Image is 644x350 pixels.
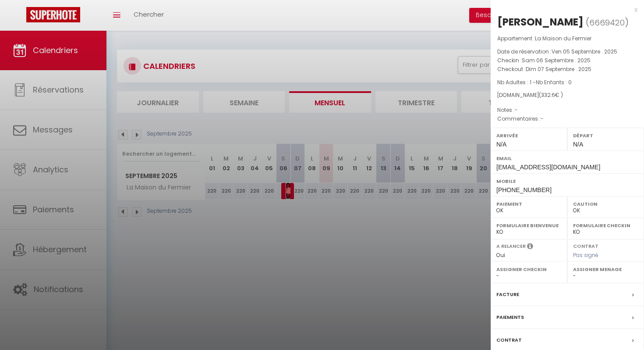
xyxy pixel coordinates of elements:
[573,221,638,230] label: Formulaire Checkin
[496,177,638,186] label: Mobile
[497,34,637,43] p: Appartement :
[573,141,583,148] span: N/A
[536,79,572,86] span: Nb Enfants : 0
[573,265,638,274] label: Assigner Menage
[535,35,591,42] span: La Maison du Fermier
[497,56,637,65] p: Checkin :
[496,290,519,299] label: Facture
[497,47,637,56] p: Date de réservation :
[573,131,638,140] label: Départ
[552,48,617,55] span: Ven 05 Septembre . 2025
[522,57,591,64] span: Sam 06 Septembre . 2025
[526,65,591,73] span: Dim 07 Septembre . 2025
[497,106,637,114] p: Notes :
[496,141,506,148] span: N/A
[539,91,563,99] span: ( € )
[496,265,562,274] label: Assigner Checkin
[573,200,638,208] label: Caution
[491,4,637,15] div: x
[497,91,637,100] div: [DOMAIN_NAME]
[497,65,637,74] p: Checkout :
[496,164,600,171] span: [EMAIL_ADDRESS][DOMAIN_NAME]
[496,313,524,322] label: Paiements
[496,186,552,193] span: [PHONE_NUMBER]
[7,4,33,30] button: Ouvrir le widget de chat LiveChat
[496,154,638,163] label: Email
[573,243,598,248] label: Contrat
[496,131,562,140] label: Arrivée
[515,106,518,114] span: -
[586,16,629,29] span: ( )
[541,115,544,122] span: -
[527,243,533,252] i: Sélectionner OUI si vous souhaiter envoyer les séquences de messages post-checkout
[497,15,584,29] div: [PERSON_NAME]
[589,17,625,28] span: 6669420
[497,79,572,86] span: Nb Adultes : 1 -
[497,114,637,123] p: Commentaires :
[496,336,522,345] label: Contrat
[573,251,598,259] span: Pas signé
[541,91,555,99] span: 332.6
[496,200,562,208] label: Paiement
[496,243,526,250] label: A relancer
[496,221,562,230] label: Formulaire Bienvenue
